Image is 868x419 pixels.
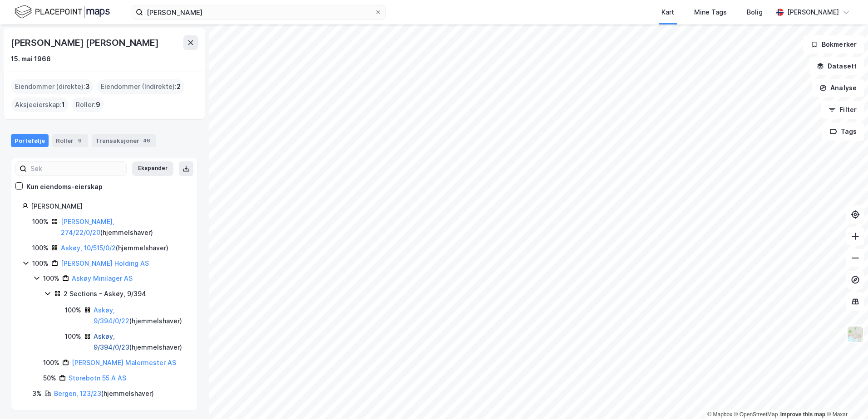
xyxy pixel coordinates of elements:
div: 9 [75,136,84,145]
button: Analyse [812,79,864,97]
div: Eiendommer (Indirekte) : [97,79,184,94]
div: Roller [52,134,88,147]
img: logo.f888ab2527a4732fd821a326f86c7f29.svg [15,4,110,20]
a: [PERSON_NAME] Malermester AS [72,359,176,366]
div: ( hjemmelshaver ) [61,216,187,238]
div: Roller : [72,97,104,112]
iframe: Chat Widget [823,375,868,419]
div: 100% [65,305,81,316]
div: 15. mai 1966 [11,54,51,64]
input: Søk på adresse, matrikkel, gårdeiere, leietakere eller personer [143,5,375,19]
div: [PERSON_NAME] [PERSON_NAME] [11,35,161,50]
button: Tags [822,122,864,141]
span: 3 [85,81,90,92]
span: 2 [177,81,181,92]
span: 1 [62,99,65,110]
div: ( hjemmelshaver ) [94,331,187,353]
div: Kontrollprogram for chat [823,375,868,419]
div: 100% [65,331,81,342]
div: ( hjemmelshaver ) [54,388,154,399]
a: Askøy, 9/394/0/23 [94,332,129,351]
input: Søk [27,162,126,175]
div: 46 [141,136,152,145]
div: [PERSON_NAME] [31,201,187,212]
a: [PERSON_NAME] Holding AS [61,259,149,267]
div: Kun eiendoms-eierskap [26,181,103,192]
div: Mine Tags [694,7,727,18]
div: Transaksjoner [92,134,156,147]
a: Bergen, 123/23 [54,390,101,397]
div: 100% [32,216,49,227]
div: Portefølje [11,134,49,147]
div: Kart [661,7,674,18]
span: 9 [96,99,100,110]
a: Storebotn 55 A AS [69,374,126,382]
button: Filter [821,101,864,119]
div: 3% [32,388,42,399]
div: 100% [32,243,49,253]
div: Bolig [747,7,763,18]
div: 100% [43,273,59,284]
div: [PERSON_NAME] [787,7,839,18]
a: Improve this map [780,411,825,418]
a: [PERSON_NAME], 274/22/0/20 [61,218,114,236]
a: Mapbox [707,411,732,418]
a: Askøy, 9/394/0/22 [94,306,129,325]
img: Z [847,326,864,343]
div: ( hjemmelshaver ) [94,305,187,326]
div: 100% [32,258,49,269]
div: 100% [43,357,59,368]
a: Askøy, 10/515/0/2 [61,244,116,252]
div: Eiendommer (direkte) : [11,79,94,94]
div: 2 Sections - Askøy, 9/394 [64,288,146,299]
div: 50% [43,373,56,384]
a: Askøy Minilager AS [72,274,133,282]
a: OpenStreetMap [734,411,778,418]
div: ( hjemmelshaver ) [61,243,168,253]
button: Datasett [809,57,864,75]
div: Aksjeeierskap : [11,97,69,112]
button: Bokmerker [803,35,864,54]
button: Ekspander [132,161,173,176]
